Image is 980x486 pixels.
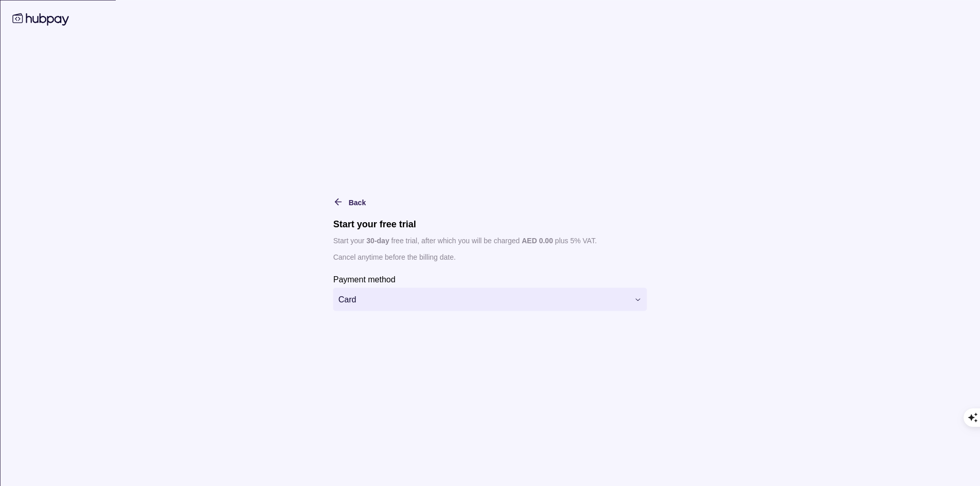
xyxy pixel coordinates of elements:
p: Payment method [333,275,396,284]
p: 30 -day [366,237,389,245]
p: AED 0.00 [522,237,553,245]
p: Start your free trial, after which you will be charged plus 5% VAT. [333,235,647,246]
span: Back [349,199,366,207]
label: Payment method [333,273,396,285]
h1: Start your free trial [333,219,647,230]
p: Cancel anytime before the billing date. [333,251,647,263]
button: Back [333,196,366,208]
